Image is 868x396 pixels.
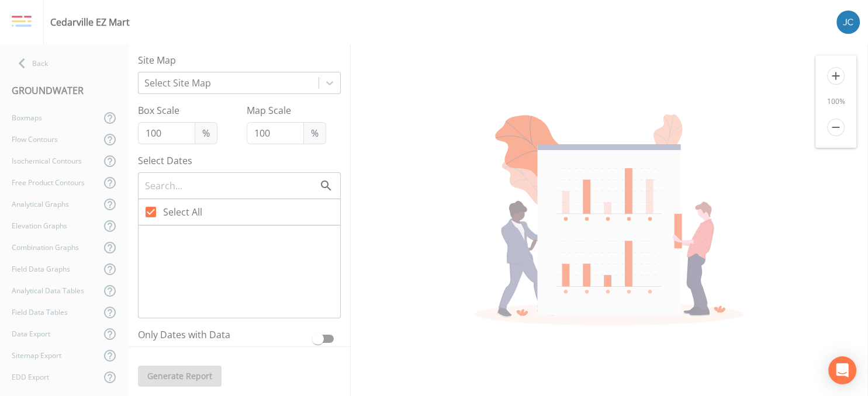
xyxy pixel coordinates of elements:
[144,178,319,193] input: Search...
[475,114,743,326] img: undraw_report_building_chart-e1PV7-8T.svg
[12,15,32,28] img: logo
[138,103,217,117] label: Box Scale
[138,328,307,345] label: Only Dates with Data
[836,11,860,34] img: fbe59c36bb819e2f7c15c5b4b299f17d
[827,119,845,136] i: remove
[50,15,130,29] div: Cedarville EZ Mart
[815,96,856,107] div: 100 %
[138,53,341,67] label: Site Map
[303,122,326,144] span: %
[195,122,217,144] span: %
[828,356,856,384] div: Open Intercom Messenger
[827,67,845,85] i: add
[138,154,341,168] label: Select Dates
[247,103,326,117] label: Map Scale
[163,205,202,219] span: Select All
